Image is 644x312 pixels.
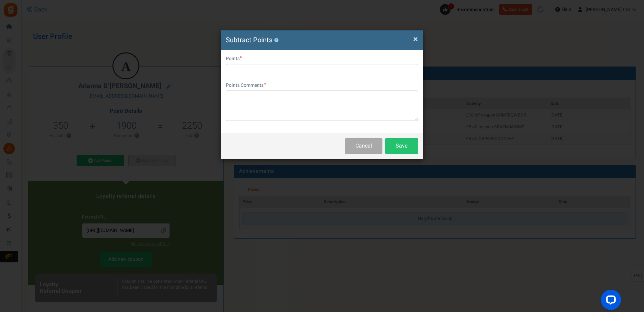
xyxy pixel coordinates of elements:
label: Points [226,55,242,62]
h4: Subtract Points [226,35,418,45]
span: × [413,33,418,46]
button: Save [385,138,418,154]
button: Cancel [345,138,382,154]
label: Points Comments [226,82,266,89]
button: ? [274,38,278,43]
